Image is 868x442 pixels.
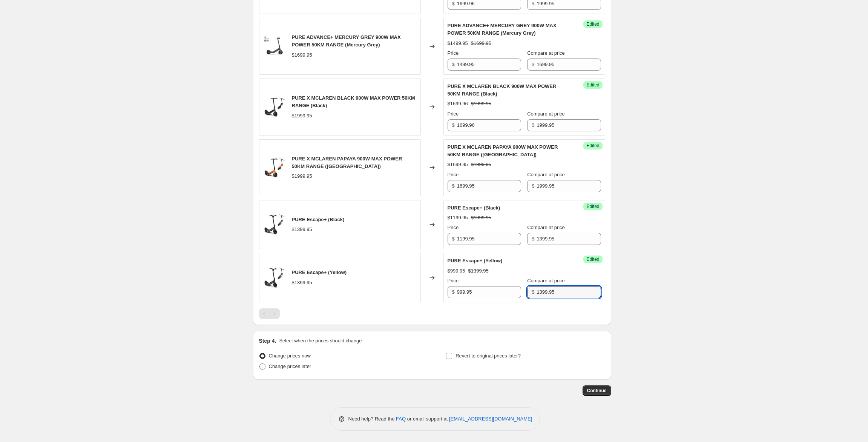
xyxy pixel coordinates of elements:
span: $ [452,1,455,6]
h2: Step 4. [259,337,276,345]
span: Edited [586,143,599,149]
nav: Pagination [259,308,280,319]
a: [EMAIL_ADDRESS][DOMAIN_NAME] [449,416,532,422]
span: PURE X MCLAREN PAPAYA 900W MAX POWER 50KM RANGE ([GEOGRAPHIC_DATA]) [448,144,558,157]
span: $ [452,62,455,67]
div: $1699.96 [448,100,468,108]
span: $ [532,183,534,189]
span: PURE Escape+ (Yellow) [292,270,347,275]
p: Select when the prices should change [279,337,362,345]
span: $ [452,289,455,295]
strike: $1699.95 [471,40,491,47]
span: PURE Escape+ (Yellow) [448,258,503,263]
strike: $1399.95 [471,214,491,222]
span: $ [452,122,455,128]
span: PURE X MCLAREN BLACK 900W MAX POWER 50KM RANGE (Black) [448,83,557,97]
img: 1_7af8e4f4-ae3d-4c29-9f34-cda88f50b7e4_80x.jpg [263,266,286,289]
span: Compare at price [527,50,565,56]
span: Continue [587,388,607,394]
span: Price [448,172,459,177]
span: Compare at price [527,172,565,177]
span: Change prices now [269,353,311,359]
span: Edited [586,203,599,209]
span: $ [532,1,534,6]
span: Edited [586,21,599,27]
div: $1699.95 [448,161,468,168]
span: Price [448,278,459,283]
span: Price [448,225,459,230]
span: PURE X MCLAREN PAPAYA 900W MAX POWER 50KM RANGE ([GEOGRAPHIC_DATA]) [292,156,402,169]
span: PURE Escape+ (Black) [292,217,345,222]
span: Edited [586,256,599,262]
a: FAQ [396,416,406,422]
span: Compare at price [527,278,565,283]
div: $1499.95 [448,40,468,47]
div: $1999.95 [292,112,312,120]
span: $ [452,236,455,242]
span: $ [532,122,534,128]
span: Price [448,50,459,56]
img: pure-advance_-electric-scooter-mercury-grey-side-2_1_80x.jpg [263,35,286,58]
span: $ [532,62,534,67]
span: $ [532,289,534,295]
span: Edited [586,82,599,88]
span: Compare at price [527,111,565,117]
div: $1399.95 [292,279,312,286]
span: Change prices later [269,363,311,369]
strike: $1999.95 [471,100,491,108]
span: Compare at price [527,225,565,230]
span: PURE ADVANCE+ MERCURY GREY 900W MAX POWER 50KM RANGE (Mercury Grey) [292,34,401,48]
strike: $1999.95 [471,161,491,168]
span: PURE ADVANCE+ MERCURY GREY 900W MAX POWER 50KM RANGE (Mercury Grey) [448,23,557,36]
span: Revert to original prices later? [455,353,521,359]
span: or email support at [406,416,449,422]
img: 1_7af8e4f4-ae3d-4c29-9f34-cda88f50b7e4_80x.jpg [263,213,286,236]
span: PURE X MCLAREN BLACK 900W MAX POWER 50KM RANGE (Black) [292,95,415,108]
div: $1999.95 [292,172,312,180]
strike: $1399.95 [468,267,489,275]
span: Price [448,111,459,117]
span: Need help? Read the [348,416,396,422]
img: pure-scooter-pure-x-mclaren-papaya-33195092115544_21300827-8543-446b-a0f6-eefa41a9633a_80x.jpg [263,156,286,179]
div: $999.95 [448,267,465,275]
img: pure-scooter-pure-x-mclaren-black-33195100471384_d7cd6001-85d8-406c-8800-41757205ccf5_80x.jpg [263,95,286,118]
div: $1699.95 [292,51,312,59]
span: PURE Escape+ (Black) [448,205,500,211]
div: $1399.95 [292,226,312,233]
button: Continue [583,385,611,396]
span: $ [532,236,534,242]
span: $ [452,183,455,189]
div: $1199.95 [448,214,468,222]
